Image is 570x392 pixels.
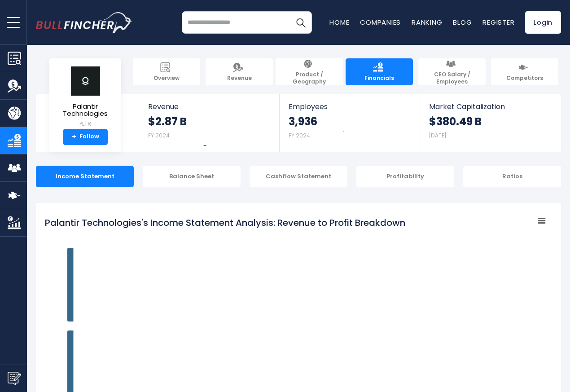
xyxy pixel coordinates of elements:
[289,132,310,139] small: FY 2024
[36,12,132,33] a: Go to homepage
[289,115,317,128] strong: 3,936
[329,18,349,27] a: Home
[57,120,114,128] small: PLTR
[289,102,410,111] span: Employees
[463,166,561,187] div: Ratios
[36,166,134,187] div: Income Statement
[360,18,401,27] a: Companies
[139,94,280,152] a: Revenue $2.87 B FY 2024
[153,75,180,82] span: Overview
[482,18,514,27] a: Register
[412,18,442,27] a: Ranking
[45,216,405,229] tspan: Palantir Technologies's Income Statement Analysis: Revenue to Profit Breakdown
[429,102,551,111] span: Market Capitalization
[276,58,343,85] a: Product / Geography
[506,75,543,82] span: Competitors
[56,66,114,129] a: Palantir Technologies PLTR
[143,166,241,187] div: Balance Sheet
[148,132,170,139] small: FY 2024
[148,102,271,111] span: Revenue
[57,103,114,118] span: Palantir Technologies
[63,129,108,145] a: +Follow
[72,133,76,141] strong: +
[453,18,472,27] a: Blog
[250,166,347,187] div: Cashflow Statement
[356,166,454,187] div: Profitability
[429,115,482,128] strong: $380.49 B
[525,11,561,34] a: Login
[148,115,187,128] strong: $2.87 B
[280,94,419,152] a: Employees 3,936 FY 2024
[227,75,252,82] span: Revenue
[364,75,394,82] span: Financials
[133,58,200,85] a: Overview
[206,58,273,85] a: Revenue
[289,11,312,34] button: Search
[429,132,446,139] small: [DATE]
[36,12,132,33] img: bullfincher logo
[420,94,560,152] a: Market Capitalization $380.49 B [DATE]
[423,71,481,85] span: CEO Salary / Employees
[280,71,338,85] span: Product / Geography
[418,58,486,85] a: CEO Salary / Employees
[346,58,413,85] a: Financials
[491,58,558,85] a: Competitors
